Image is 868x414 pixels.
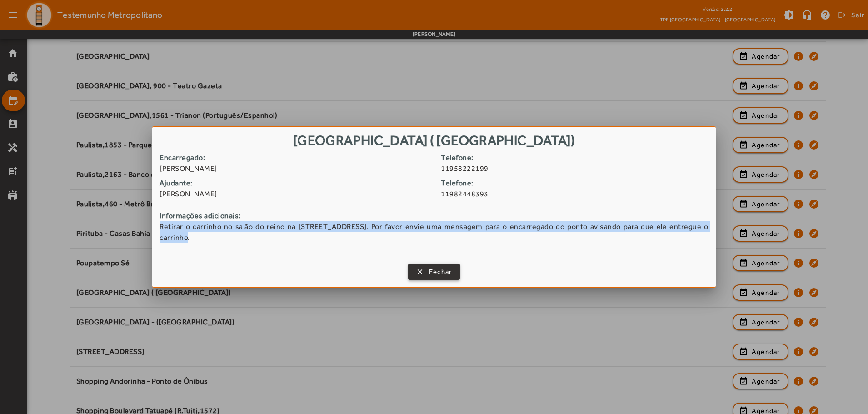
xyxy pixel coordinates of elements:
[160,189,434,200] span: [PERSON_NAME]
[160,221,708,243] span: Retirar o carrinho no salão do reino na [STREET_ADDRESS]. Por favor envie uma mensagem para o enc...
[441,152,715,163] strong: Telefone:
[160,210,708,221] strong: Informações adicionais:
[441,189,715,200] span: 11982448393
[160,178,434,189] strong: Ajudante:
[441,178,715,189] strong: Telefone:
[160,163,434,174] span: [PERSON_NAME]
[408,264,460,280] button: Fechar
[152,127,716,152] h1: [GEOGRAPHIC_DATA] ( [GEOGRAPHIC_DATA])
[441,163,715,174] span: 11958222199
[160,152,434,163] strong: Encarregado:
[429,267,452,277] span: Fechar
